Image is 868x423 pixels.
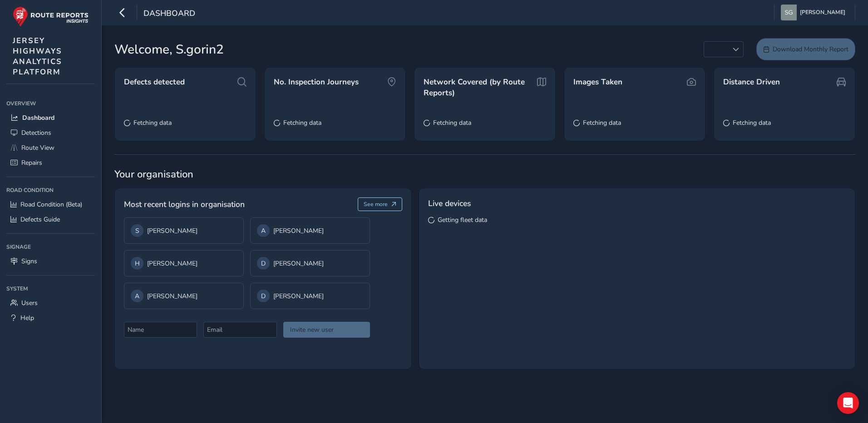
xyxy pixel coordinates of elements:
[261,292,266,300] span: D
[433,118,471,127] span: Fetching data
[21,143,54,152] span: Route View
[21,158,42,167] span: Repairs
[800,5,845,20] span: [PERSON_NAME]
[21,257,37,266] span: Signs
[124,322,197,338] input: Name
[583,118,621,127] span: Fetching data
[203,322,276,338] input: Email
[358,197,403,211] button: See more
[6,183,95,197] div: Road Condition
[20,314,34,322] span: Help
[124,77,185,88] span: Defects detected
[723,77,780,88] span: Distance Driven
[781,5,848,20] button: [PERSON_NAME]
[22,113,54,122] span: Dashboard
[428,197,471,209] span: Live devices
[143,8,195,20] span: Dashboard
[6,140,95,155] a: Route View
[131,257,237,270] div: [PERSON_NAME]
[6,110,95,125] a: Dashboard
[131,290,237,302] div: [PERSON_NAME]
[438,216,487,224] span: Getting fleet data
[573,77,622,88] span: Images Taken
[6,310,95,325] a: Help
[21,128,51,137] span: Detections
[261,259,266,268] span: D
[283,118,321,127] span: Fetching data
[733,118,771,127] span: Fetching data
[424,77,534,98] span: Network Covered (by Route Reports)
[131,224,237,237] div: [PERSON_NAME]
[6,197,95,212] a: Road Condition (Beta)
[274,77,359,88] span: No. Inspection Journeys
[114,167,855,181] span: Your organisation
[257,224,363,237] div: [PERSON_NAME]
[6,97,95,110] div: Overview
[6,155,95,170] a: Repairs
[6,212,95,227] a: Defects Guide
[6,254,95,269] a: Signs
[261,226,266,235] span: A
[6,282,95,295] div: System
[21,299,38,307] span: Users
[781,5,797,20] img: diamond-layout
[20,215,60,224] span: Defects Guide
[124,198,245,210] span: Most recent logins in organisation
[837,392,859,414] div: Open Intercom Messenger
[6,125,95,140] a: Detections
[6,295,95,310] a: Users
[135,292,139,300] span: A
[13,6,89,27] img: rr logo
[135,259,140,268] span: H
[135,226,139,235] span: S
[257,290,363,302] div: [PERSON_NAME]
[133,118,172,127] span: Fetching data
[20,200,82,209] span: Road Condition (Beta)
[364,201,388,208] span: See more
[257,257,363,270] div: [PERSON_NAME]
[13,35,62,77] span: JERSEY HIGHWAYS ANALYTICS PLATFORM
[114,40,224,59] span: Welcome, S.gorin2
[6,240,95,254] div: Signage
